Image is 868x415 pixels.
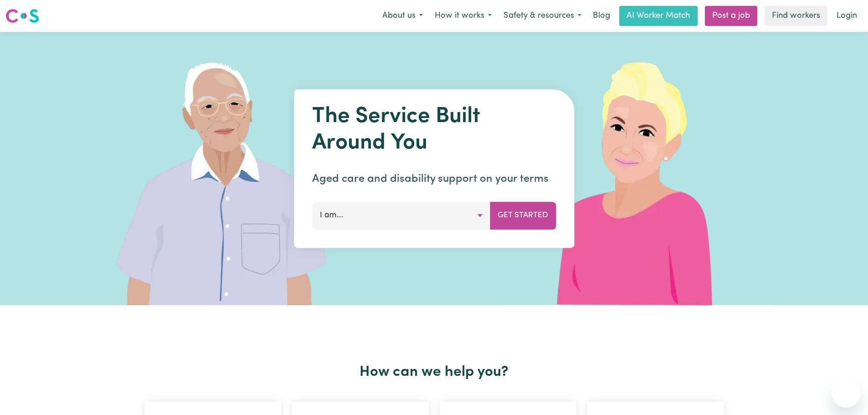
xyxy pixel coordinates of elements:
a: Post a job [705,6,757,26]
img: Careseekers logo [5,8,39,24]
a: Blog [587,6,616,26]
a: AI Worker Match [619,6,698,26]
p: Aged care and disability support on your terms [312,171,556,187]
button: How it works [429,6,498,26]
button: I am... [312,202,490,229]
a: Careseekers logo [5,5,39,26]
a: Login [831,6,863,26]
button: Safety & resources [498,6,587,26]
h2: How can we help you? [139,364,729,381]
button: About us [376,6,429,26]
button: Get Started [490,202,556,229]
h1: The Service Built Around You [312,104,556,156]
iframe: Button to launch messaging window [832,379,861,408]
a: Find workers [765,6,827,26]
